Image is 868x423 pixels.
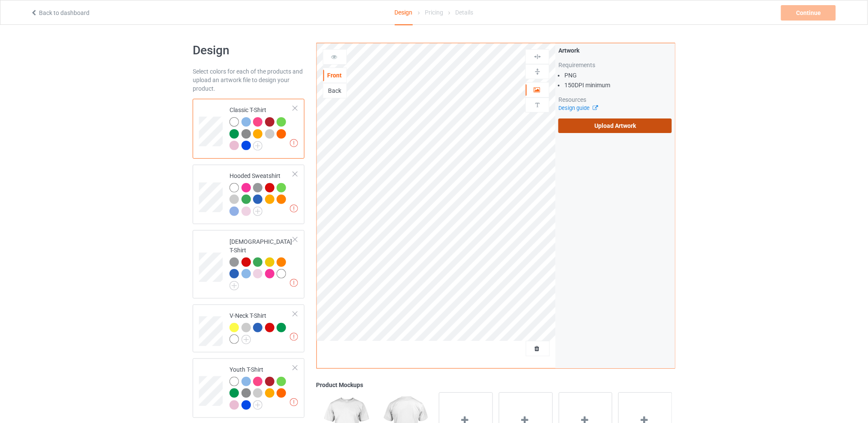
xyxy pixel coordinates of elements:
[395,0,413,25] div: Design
[534,68,542,76] img: svg%3E%0A
[564,71,672,80] li: PNG
[558,105,597,111] a: Design guide
[193,99,304,159] div: Classic T-Shirt
[534,101,542,109] img: svg%3E%0A
[193,230,304,298] div: [DEMOGRAPHIC_DATA] T-Shirt
[253,400,262,410] img: svg+xml;base64,PD94bWwgdmVyc2lvbj0iMS4wIiBlbmNvZGluZz0iVVRGLTgiPz4KPHN2ZyB3aWR0aD0iMjJweCIgaGVpZ2...
[193,43,304,58] h1: Design
[558,118,672,133] label: Upload Artwork
[323,86,346,95] div: Back
[230,311,293,343] div: V-Neck T-Shirt
[193,305,304,352] div: V-Neck T-Shirt
[242,129,251,139] img: heather_texture.png
[558,61,672,69] div: Requirements
[290,139,298,147] img: exclamation icon
[316,381,675,389] div: Product Mockups
[242,388,251,398] img: heather_texture.png
[425,0,443,24] div: Pricing
[290,204,298,213] img: exclamation icon
[290,279,298,287] img: exclamation icon
[290,333,298,341] img: exclamation icon
[564,81,672,89] li: 150 DPI minimum
[193,358,304,418] div: Youth T-Shirt
[30,9,89,16] a: Back to dashboard
[193,165,304,225] div: Hooded Sweatshirt
[558,95,672,104] div: Resources
[253,141,262,151] img: svg+xml;base64,PD94bWwgdmVyc2lvbj0iMS4wIiBlbmNvZGluZz0iVVRGLTgiPz4KPHN2ZyB3aWR0aD0iMjJweCIgaGVpZ2...
[534,53,542,61] img: svg%3E%0A
[455,0,473,24] div: Details
[193,67,304,93] div: Select colors for each of the products and upload an artwork file to design your product.
[230,172,293,216] div: Hooded Sweatshirt
[230,237,293,287] div: [DEMOGRAPHIC_DATA] T-Shirt
[323,71,346,80] div: Front
[253,207,262,216] img: svg+xml;base64,PD94bWwgdmVyc2lvbj0iMS4wIiBlbmNvZGluZz0iVVRGLTgiPz4KPHN2ZyB3aWR0aD0iMjJweCIgaGVpZ2...
[242,335,251,344] img: svg+xml;base64,PD94bWwgdmVyc2lvbj0iMS4wIiBlbmNvZGluZz0iVVRGLTgiPz4KPHN2ZyB3aWR0aD0iMjJweCIgaGVpZ2...
[290,398,298,406] img: exclamation icon
[230,106,293,150] div: Classic T-Shirt
[230,281,239,290] img: svg+xml;base64,PD94bWwgdmVyc2lvbj0iMS4wIiBlbmNvZGluZz0iVVRGLTgiPz4KPHN2ZyB3aWR0aD0iMjJweCIgaGVpZ2...
[558,46,672,55] div: Artwork
[230,365,293,409] div: Youth T-Shirt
